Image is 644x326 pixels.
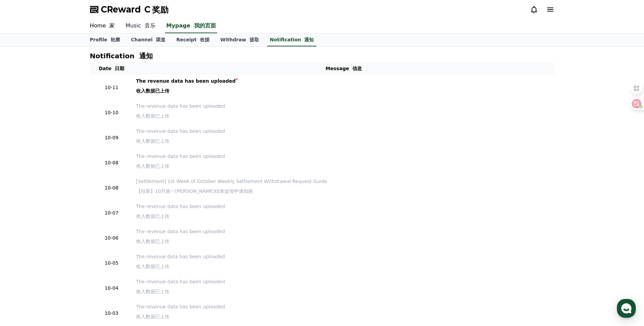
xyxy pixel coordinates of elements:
[136,303,552,323] p: The revenue data has been uploaded
[139,52,153,60] font: 通知
[304,37,314,42] font: 通知
[136,113,169,119] font: 收入数据已上传
[136,138,169,144] font: 收入数据已上传
[136,239,169,244] font: 收入数据已上传
[136,153,552,172] p: The revenue data has been uploaded
[136,103,552,122] a: The revenue data has been uploaded收入数据已上传
[126,34,171,46] a: Channel 渠道
[267,34,317,46] a: Notification 通知
[93,285,131,292] p: 10-04
[200,37,209,42] font: 收据
[136,213,169,219] font: 收入数据已上传
[93,184,131,191] p: 10-08
[136,188,253,194] font: 【结算】10月第一[PERSON_NAME]结算提现申请指南
[100,225,117,230] span: Settings
[115,66,124,71] font: 日期
[145,22,155,29] font: 音乐
[136,264,169,269] font: 收入数据已上传
[136,203,552,223] a: The revenue data has been uploaded收入数据已上传
[136,153,552,172] a: The revenue data has been uploaded收入数据已上传
[90,52,153,60] h4: Notification
[109,22,115,29] font: 家
[136,78,552,97] a: The revenue data has been uploaded收入数据已上传
[136,253,552,273] a: The revenue data has been uploaded收入数据已上传
[85,19,120,33] a: Home 家
[120,19,161,33] a: Music 音乐
[144,5,168,14] font: C 奖励
[136,278,552,298] a: The revenue data has been uploaded收入数据已上传
[90,62,133,75] th: Date
[136,314,169,319] font: 收入数据已上传
[111,37,120,42] font: 轮廓
[101,4,168,15] span: CReward
[17,225,29,230] span: Home
[93,109,131,116] p: 10-10
[136,78,236,97] div: The revenue data has been uploaded
[93,235,131,242] p: 10-06
[45,215,88,232] a: Messages
[90,4,168,15] a: CReward C 奖励
[171,34,215,46] a: Receipt 收据
[165,19,217,33] a: Mypage 我的页面
[136,228,552,248] p: The revenue data has been uploaded
[215,34,264,46] a: Withdraw 提取
[194,22,216,29] font: 我的页面
[352,66,362,71] font: 信息
[93,209,131,217] p: 10-07
[136,178,552,198] a: [Settlement] 1st Week of October Weekly Settlement Withdrawal Request Guide【结算】10月第一[PERSON_NAME]...
[85,34,126,46] a: Profile 轮廓
[156,37,165,42] font: 渠道
[136,303,552,323] a: The revenue data has been uploaded收入数据已上传
[136,289,169,294] font: 收入数据已上传
[56,225,76,231] span: Messages
[88,215,130,232] a: Settings
[250,37,259,42] font: 提取
[136,163,169,169] font: 收入数据已上传
[133,62,554,75] th: Message
[136,228,552,248] a: The revenue data has been uploaded收入数据已上传
[136,128,552,147] p: The revenue data has been uploaded
[93,310,131,317] p: 10-03
[136,278,552,298] p: The revenue data has been uploaded
[93,134,131,141] p: 10-09
[136,88,169,94] font: 收入数据已上传
[136,253,552,273] p: The revenue data has been uploaded
[136,128,552,147] a: The revenue data has been uploaded收入数据已上传
[93,159,131,166] p: 10-08
[93,84,131,91] p: 10-11
[2,215,45,232] a: Home
[136,203,552,223] p: The revenue data has been uploaded
[136,178,552,198] p: [Settlement] 1st Week of October Weekly Settlement Withdrawal Request Guide
[136,103,552,122] p: The revenue data has been uploaded
[93,260,131,267] p: 10-05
